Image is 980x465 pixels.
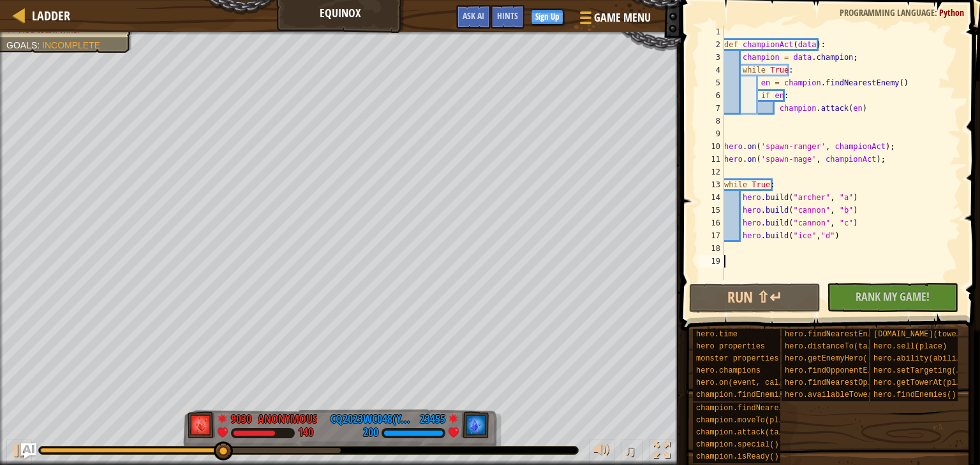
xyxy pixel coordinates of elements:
[589,439,614,465] button: Adjust volume
[699,51,724,64] div: 3
[696,416,797,425] span: champion.moveTo(place)
[594,10,651,26] span: Game Menu
[785,378,927,387] span: hero.findNearestOpponentEnemy()
[699,242,724,255] div: 18
[699,38,724,51] div: 2
[856,289,930,304] span: Rank My Game!
[699,178,724,191] div: 13
[570,5,658,35] button: Game Menu
[699,229,724,242] div: 17
[696,366,761,375] span: hero.champions
[873,378,974,387] span: hero.getTowerAt(place)
[699,166,724,178] div: 12
[37,40,42,50] span: :
[696,330,738,339] span: hero.time
[699,25,724,38] div: 1
[258,411,317,427] div: Anonymous
[699,64,724,76] div: 4
[32,7,70,24] span: Ladder
[699,140,724,153] div: 10
[696,428,802,437] span: champion.attack(target)
[463,10,484,22] span: Ask AI
[461,411,489,438] img: thang_avatar_frame.png
[6,40,37,50] span: Goals
[785,390,895,399] span: hero.availableTowerTypes
[531,10,563,25] button: Sign Up
[935,6,939,18] span: :
[689,283,820,313] button: Run ⇧↵
[649,439,674,465] button: Toggle fullscreen
[699,89,724,102] div: 6
[699,153,724,166] div: 11
[699,191,724,204] div: 14
[497,10,518,22] span: Hints
[231,411,251,422] div: 9030
[699,102,724,115] div: 7
[26,7,70,24] a: Ladder
[699,217,724,229] div: 16
[330,411,413,427] div: CQ2023WC048(yang)
[696,354,779,363] span: monster properties
[827,283,958,312] button: Rank My Game!
[696,440,779,449] span: champion.special()
[699,204,724,217] div: 15
[699,127,724,140] div: 9
[785,354,872,363] span: hero.getEnemyHero()
[696,378,806,387] span: hero.on(event, callback)
[873,390,956,399] span: hero.findEnemies()
[6,439,32,465] button: Ctrl + P: Play
[785,366,904,375] span: hero.findOpponentEnemies()
[696,390,797,399] span: champion.findEnemies()
[188,411,216,438] img: thang_avatar_frame.png
[696,342,765,351] span: hero properties
[785,342,891,351] span: hero.distanceTo(target)
[873,342,947,351] span: hero.sell(place)
[298,427,313,439] div: 140
[42,40,100,50] span: Incomplete
[696,404,820,413] span: champion.findNearestEnemy()
[623,441,636,460] span: ♫
[699,115,724,127] div: 8
[785,330,891,339] span: hero.findNearestEnemy()
[939,6,964,18] span: Python
[696,452,779,461] span: champion.isReady()
[420,411,445,422] div: 23455
[699,255,724,268] div: 19
[456,5,491,29] button: Ask AI
[699,76,724,89] div: 5
[621,439,642,465] button: ♫
[840,6,935,18] span: Programming language
[21,443,36,459] button: Ask AI
[363,427,378,439] div: 200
